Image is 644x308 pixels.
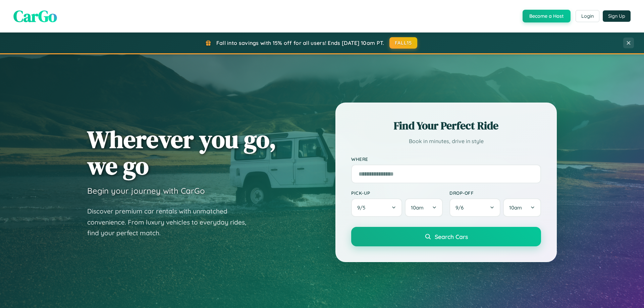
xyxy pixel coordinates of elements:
[87,126,276,179] h1: Wherever you go, we go
[13,5,57,27] span: CarGo
[351,118,541,133] h2: Find Your Perfect Ride
[435,233,468,240] span: Search Cars
[351,198,402,217] button: 9/5
[351,156,541,162] label: Where
[449,198,500,217] button: 9/6
[411,204,424,211] span: 10am
[351,190,443,196] label: Pick-up
[405,198,443,217] button: 10am
[523,10,571,22] button: Become a Host
[603,10,631,22] button: Sign Up
[455,204,467,211] span: 9 / 6
[87,186,205,196] h3: Begin your journey with CarGo
[351,227,541,246] button: Search Cars
[576,10,599,22] button: Login
[216,40,384,46] span: Fall into savings with 15% off for all users! Ends [DATE] 10am PT.
[389,37,418,49] button: FALL15
[509,204,522,211] span: 10am
[503,198,541,217] button: 10am
[87,206,255,239] p: Discover premium car rentals with unmatched convenience. From luxury vehicles to everyday rides, ...
[351,136,541,146] p: Book in minutes, drive in style
[357,204,369,211] span: 9 / 5
[449,190,541,196] label: Drop-off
